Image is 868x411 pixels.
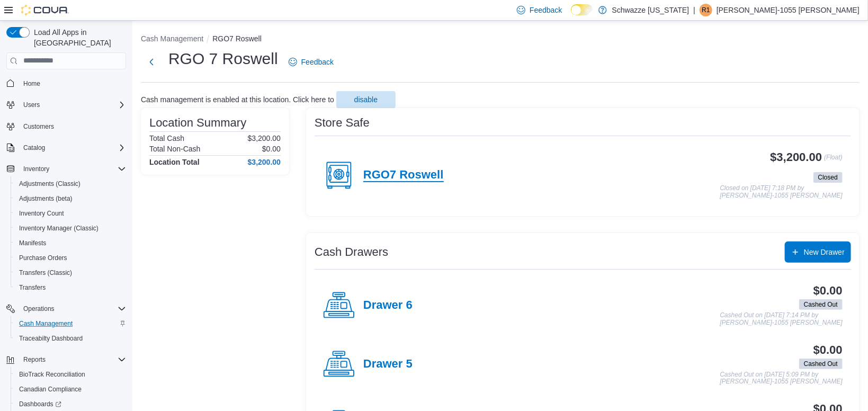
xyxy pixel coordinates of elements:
[11,176,130,191] button: Adjustments (Classic)
[19,239,46,247] span: Manifests
[15,192,77,205] a: Adjustments (beta)
[19,141,49,154] button: Catalog
[19,283,46,292] span: Transfers
[23,101,40,109] span: Users
[15,332,126,345] span: Traceabilty Dashboard
[15,177,85,190] a: Adjustments (Classic)
[824,151,843,170] p: (Float)
[315,246,388,258] h3: Cash Drawers
[19,209,64,218] span: Inventory Count
[15,252,126,264] span: Purchase Orders
[2,301,130,316] button: Operations
[15,398,126,410] span: Dashboards
[2,119,130,134] button: Customers
[11,265,130,280] button: Transfers (Classic)
[771,151,822,164] h3: $3,200.00
[19,254,67,262] span: Purchase Orders
[15,207,68,220] a: Inventory Count
[284,51,338,73] a: Feedback
[571,4,593,15] input: Dark Mode
[15,317,77,330] a: Cash Management
[363,299,413,312] h4: Drawer 6
[15,281,50,294] a: Transfers
[15,237,126,249] span: Manifests
[19,334,83,343] span: Traceabilty Dashboard
[23,79,40,88] span: Home
[149,158,200,166] h4: Location Total
[612,4,690,16] p: Schwazze [US_STATE]
[15,383,126,396] span: Canadian Compliance
[11,236,130,251] button: Manifests
[19,385,82,394] span: Canadian Compliance
[149,145,201,153] h6: Total Non-Cash
[799,299,843,310] span: Cashed Out
[248,134,281,142] p: $3,200.00
[23,165,49,173] span: Inventory
[336,91,396,108] button: disable
[168,48,278,69] h1: RGO 7 Roswell
[15,368,90,381] a: BioTrack Reconciliation
[813,284,843,297] h3: $0.00
[19,99,126,111] span: Users
[15,398,66,410] a: Dashboards
[15,192,126,205] span: Adjustments (beta)
[141,34,203,43] button: Cash Management
[813,172,843,183] span: Closed
[2,140,130,155] button: Catalog
[19,302,126,315] span: Operations
[363,358,413,371] h4: Drawer 5
[149,134,184,142] h6: Total Cash
[19,163,53,175] button: Inventory
[2,162,130,176] button: Inventory
[702,4,710,16] span: R1
[15,281,126,294] span: Transfers
[19,319,73,328] span: Cash Management
[19,77,44,90] a: Home
[141,33,860,46] nav: An example of EuiBreadcrumbs
[15,332,87,345] a: Traceabilty Dashboard
[720,185,843,199] p: Closed on [DATE] 7:18 PM by [PERSON_NAME]-1055 [PERSON_NAME]
[19,224,99,233] span: Inventory Manager (Classic)
[2,352,130,367] button: Reports
[813,344,843,356] h3: $0.00
[2,97,130,112] button: Users
[19,370,85,379] span: BioTrack Reconciliation
[149,117,246,129] h3: Location Summary
[19,302,59,315] button: Operations
[23,305,55,313] span: Operations
[11,251,130,265] button: Purchase Orders
[23,122,54,131] span: Customers
[315,117,370,129] h3: Store Safe
[720,312,843,326] p: Cashed Out on [DATE] 7:14 PM by [PERSON_NAME]-1055 [PERSON_NAME]
[15,222,103,235] a: Inventory Manager (Classic)
[262,145,281,153] p: $0.00
[11,316,130,331] button: Cash Management
[11,191,130,206] button: Adjustments (beta)
[11,331,130,346] button: Traceabilty Dashboard
[21,5,69,15] img: Cova
[15,266,76,279] a: Transfers (Classic)
[15,177,126,190] span: Adjustments (Classic)
[2,76,130,91] button: Home
[19,180,80,188] span: Adjustments (Classic)
[15,317,126,330] span: Cash Management
[571,15,571,16] span: Dark Mode
[15,222,126,235] span: Inventory Manager (Classic)
[30,27,126,48] span: Load All Apps in [GEOGRAPHIC_DATA]
[530,5,562,15] span: Feedback
[23,144,45,152] span: Catalog
[19,120,58,133] a: Customers
[141,51,162,73] button: Next
[818,173,838,182] span: Closed
[804,247,845,257] span: New Drawer
[19,194,73,203] span: Adjustments (beta)
[19,269,72,277] span: Transfers (Classic)
[141,95,334,104] p: Cash management is enabled at this location. Click here to
[15,252,71,264] a: Purchase Orders
[11,382,130,397] button: Canadian Compliance
[15,383,86,396] a: Canadian Compliance
[15,207,126,220] span: Inventory Count
[15,266,126,279] span: Transfers (Classic)
[19,120,126,133] span: Customers
[248,158,281,166] h4: $3,200.00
